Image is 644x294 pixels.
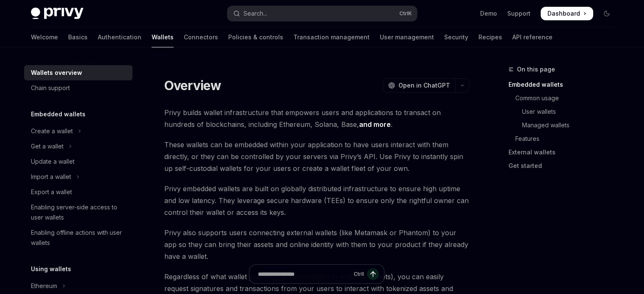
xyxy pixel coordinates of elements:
[293,27,370,47] a: Transaction management
[517,64,555,74] span: On this page
[31,157,75,167] div: Update a wallet
[24,225,133,250] a: Enabling offline actions with user wallets
[164,183,470,218] span: Privy embedded wallets are built on globally distributed infrastructure to ensure high uptime and...
[380,27,434,47] a: User management
[68,27,88,47] a: Basics
[31,27,58,47] a: Welcome
[399,10,412,17] span: Ctrl K
[24,200,133,225] a: Enabling server-side access to user wallets
[31,68,82,78] div: Wallets overview
[31,172,71,182] div: Import a wallet
[509,118,620,132] a: Managed wallets
[24,169,133,184] button: Toggle Import a wallet section
[31,126,73,136] div: Create a wallet
[31,281,57,291] div: Ethereum
[31,8,83,19] img: dark logo
[480,9,497,18] a: Demo
[398,81,450,90] span: Open in ChatGPT
[164,78,221,93] h1: Overview
[547,9,580,18] span: Dashboard
[31,187,72,197] div: Export a wallet
[228,27,283,47] a: Policies & controls
[383,78,455,93] button: Open in ChatGPT
[31,83,70,93] div: Chain support
[24,139,133,154] button: Toggle Get a wallet section
[509,146,620,159] a: External wallets
[541,7,593,20] a: Dashboard
[31,109,86,119] h5: Embedded wallets
[164,227,470,262] span: Privy also supports users connecting external wallets (like Metamask or Phantom) to your app so t...
[31,228,127,248] div: Enabling offline actions with user wallets
[600,7,614,20] button: Toggle dark mode
[152,27,174,47] a: Wallets
[509,78,620,91] a: Embedded wallets
[258,265,350,283] input: Ask a question...
[24,154,133,169] a: Update a wallet
[98,27,141,47] a: Authentication
[31,141,64,151] div: Get a wallet
[478,27,502,47] a: Recipes
[227,6,417,21] button: Open search
[24,184,133,200] a: Export a wallet
[367,268,379,280] button: Send message
[164,139,470,174] span: These wallets can be embedded within your application to have users interact with them directly, ...
[31,202,127,223] div: Enabling server-side access to user wallets
[359,120,391,129] a: and more
[509,105,620,118] a: User wallets
[507,9,531,18] a: Support
[243,8,267,19] div: Search...
[31,264,71,274] h5: Using wallets
[512,27,553,47] a: API reference
[509,159,620,173] a: Get started
[24,65,133,80] a: Wallets overview
[24,278,133,294] button: Toggle Ethereum section
[164,107,470,130] span: Privy builds wallet infrastructure that empowers users and applications to transact on hundreds o...
[509,132,620,146] a: Features
[509,91,620,105] a: Common usage
[444,27,468,47] a: Security
[184,27,218,47] a: Connectors
[24,124,133,139] button: Toggle Create a wallet section
[24,80,133,96] a: Chain support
